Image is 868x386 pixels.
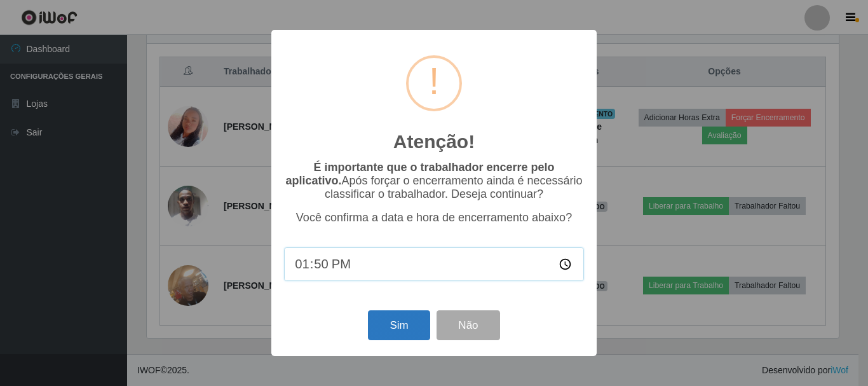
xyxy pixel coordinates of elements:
b: É importante que o trabalhador encerre pelo aplicativo. [285,161,554,187]
p: Após forçar o encerramento ainda é necessário classificar o trabalhador. Deseja continuar? [284,161,584,201]
p: Você confirma a data e hora de encerramento abaixo? [284,211,584,224]
button: Sim [368,310,430,340]
button: Não [437,310,499,340]
h2: Atenção! [393,130,475,153]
